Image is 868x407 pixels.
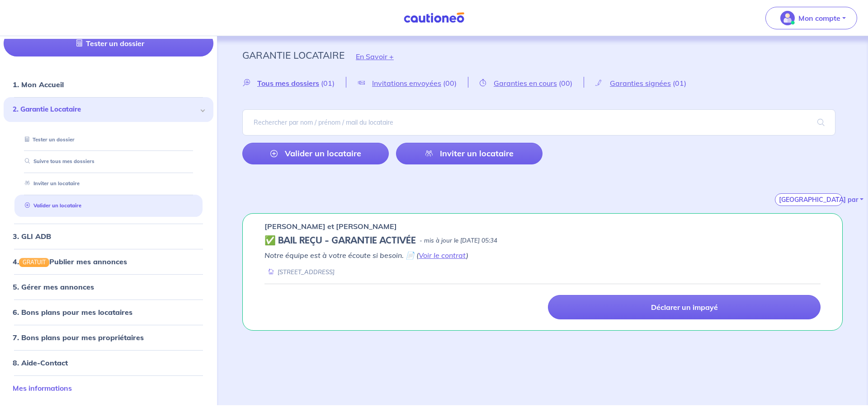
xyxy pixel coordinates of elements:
div: [STREET_ADDRESS] [264,268,335,276]
a: Déclarer un impayé [548,295,821,319]
span: Garanties signées [610,79,671,88]
div: Suivre tous mes dossiers [14,154,203,169]
a: Valider un locataire [242,143,389,164]
p: [PERSON_NAME] et [PERSON_NAME] [264,221,397,232]
a: Tester un dossier [21,136,75,143]
span: 2. Garantie Locataire [13,104,198,115]
a: 5. Gérer mes annonces [13,282,94,291]
img: Cautioneo [400,12,468,23]
span: (00) [559,79,572,88]
button: En Savoir + [344,43,405,70]
span: Invitations envoyées [372,79,441,88]
a: Inviter un locataire [396,143,542,164]
div: 3. GLI ADB [4,227,213,245]
a: 7. Bons plans pour mes propriétaires [13,333,144,342]
div: 8. Aide-Contact [4,354,213,372]
span: Tous mes dossiers [257,79,319,88]
span: search [807,110,835,135]
p: Mon compte [798,13,840,23]
div: 7. Bons plans pour mes propriétaires [4,328,213,346]
a: Garanties en cours(00) [468,79,584,87]
em: Notre équipe est à votre écoute si besoin. 📄 ( ) [264,251,468,260]
a: Invitations envoyées(00) [346,79,468,87]
p: Garantie Locataire [242,47,344,63]
a: 6. Bons plans pour mes locataires [13,308,132,317]
div: 6. Bons plans pour mes locataires [4,303,213,321]
a: Garanties signées(01) [584,79,698,87]
button: [GEOGRAPHIC_DATA] par [775,193,843,206]
div: Inviter un locataire [14,176,203,191]
a: Inviter un locataire [21,180,80,187]
div: 5. Gérer mes annonces [4,278,213,296]
a: Voir le contrat [419,251,466,260]
span: (00) [443,79,457,88]
div: 2. Garantie Locataire [4,97,213,122]
a: Tous mes dossiers(01) [242,79,346,87]
span: Garanties en cours [494,79,557,88]
input: Rechercher par nom / prénom / mail du locataire [242,109,835,136]
div: Valider un locataire [14,198,203,213]
div: Tester un dossier [14,132,203,147]
a: Valider un locataire [21,202,81,209]
img: illu_account_valid_menu.svg [780,11,795,25]
a: 1. Mon Accueil [13,80,64,89]
p: Déclarer un impayé [651,303,718,312]
a: 3. GLI ADB [13,232,51,241]
div: Mes informations [4,379,213,397]
a: Tester un dossier [4,30,213,56]
a: Suivre tous mes dossiers [21,159,94,165]
p: - mis à jour le [DATE] 05:34 [420,236,497,245]
a: 8. Aide-Contact [13,358,68,367]
a: Mes informations [13,384,72,393]
span: (01) [673,79,686,88]
span: (01) [321,79,335,88]
div: 1. Mon Accueil [4,75,213,94]
button: illu_account_valid_menu.svgMon compte [765,7,857,29]
div: 4.GRATUITPublier mes annonces [4,253,213,271]
h5: ✅ BAIL REÇU - GARANTIE ACTIVÉE [264,235,416,246]
a: 4.GRATUITPublier mes annonces [13,257,127,266]
div: state: CONTRACT-VALIDATED, Context: IN-MANAGEMENT,IS-GL-CAUTION [264,235,821,246]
